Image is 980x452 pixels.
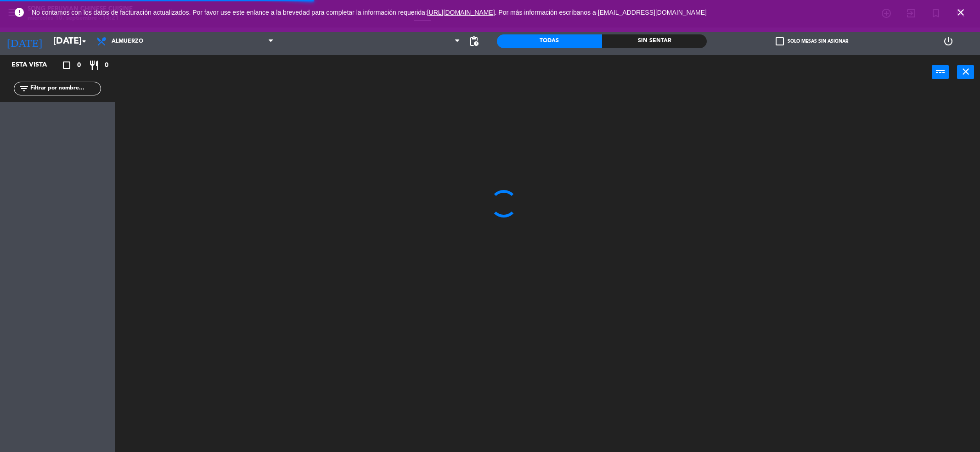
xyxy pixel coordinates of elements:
[957,65,974,79] button: close
[112,38,143,45] span: Almuerzo
[935,66,946,77] i: power_input
[5,60,66,71] div: Esta vista
[18,83,29,94] i: filter_list
[29,84,101,94] input: Filtrar por nombre...
[468,36,479,47] span: pending_actions
[495,9,707,16] a: . Por más información escríbanos a [EMAIL_ADDRESS][DOMAIN_NAME]
[14,7,25,18] i: error
[602,34,707,48] div: Sin sentar
[776,37,848,45] label: Solo mesas sin asignar
[960,66,971,77] i: close
[427,9,495,16] a: [URL][DOMAIN_NAME]
[497,34,602,48] div: Todas
[932,65,949,79] button: power_input
[89,60,100,71] i: restaurant
[105,60,108,71] span: 0
[955,7,966,18] i: close
[776,37,784,45] span: check_box_outline_blank
[32,9,707,16] span: No contamos con los datos de facturación actualizados. Por favor use este enlance a la brevedad p...
[79,36,90,47] i: arrow_drop_down
[61,60,72,71] i: crop_square
[77,60,81,71] span: 0
[943,36,954,47] i: power_settings_new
